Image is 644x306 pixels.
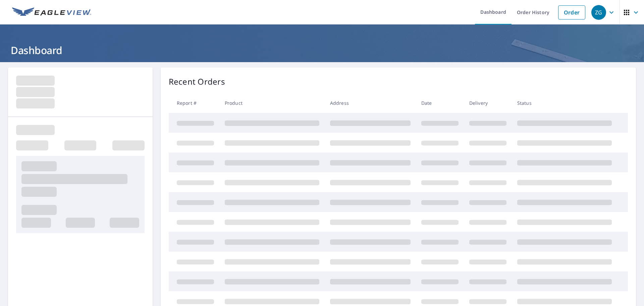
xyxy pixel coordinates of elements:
[12,7,91,17] img: EV Logo
[325,93,416,113] th: Address
[169,76,225,88] p: Recent Orders
[416,93,464,113] th: Date
[512,93,617,113] th: Status
[591,5,606,20] div: ZG
[8,43,636,57] h1: Dashboard
[464,93,512,113] th: Delivery
[558,5,585,19] a: Order
[169,93,219,113] th: Report #
[219,93,325,113] th: Product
